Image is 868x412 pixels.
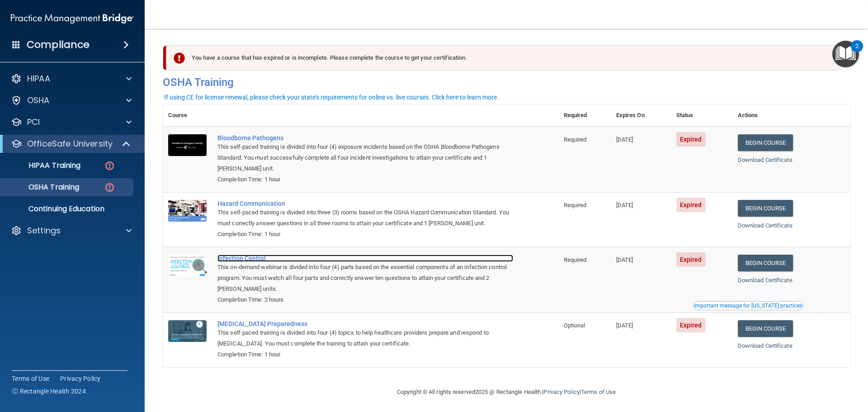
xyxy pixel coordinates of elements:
span: [DATE] [616,136,633,143]
div: Copyright © All rights reserved 2025 @ Rectangle Health | | [341,378,671,407]
th: Required [558,104,611,127]
a: Begin Course [738,134,793,151]
a: Download Certificate [738,222,793,229]
span: [DATE] [616,256,633,263]
p: OSHA [27,95,50,106]
div: Important message for [US_STATE] practices [694,303,802,308]
div: This self-paced training is divided into four (4) topics to help healthcare providers prepare and... [217,327,513,349]
div: This self-paced training is divided into four (4) exposure incidents based on the OSHA Bloodborne... [217,142,513,174]
span: Expired [676,198,706,212]
a: Begin Course [738,255,793,271]
div: This self-paced training is divided into three (3) rooms based on the OSHA Hazard Communication S... [217,207,513,229]
div: Completion Time: 1 hour [217,229,513,240]
th: Course [163,104,212,127]
p: Settings [27,225,61,236]
p: PCI [27,117,40,128]
img: exclamation-circle-solid-danger.72ef9ffc.png [174,52,185,64]
span: Ⓒ Rectangle Health 2024 [12,387,86,396]
th: Status [671,104,732,127]
img: danger-circle.6113f641.png [104,182,115,193]
span: Required [564,256,587,263]
img: danger-circle.6113f641.png [104,160,115,171]
div: 2 [855,46,859,58]
p: OSHA Training [6,183,79,192]
a: Terms of Use [12,374,49,383]
a: Settings [11,225,132,236]
img: PMB logo [11,9,134,28]
th: Actions [732,104,850,127]
div: You have a course that has expired or is incomplete. Please complete the course to get your certi... [166,45,840,71]
span: [DATE] [616,202,633,208]
a: OfficeSafe University [11,138,131,149]
span: Expired [676,318,706,332]
a: Bloodborne Pathogens [217,134,513,142]
a: Terms of Use [581,388,616,395]
div: Completion Time: 1 hour [217,349,513,360]
a: PCI [11,117,132,128]
a: Infection Control [217,255,513,262]
a: HIPAA [11,73,132,84]
span: Expired [676,252,706,267]
span: Expired [676,132,706,147]
button: Read this if you are a dental practitioner in the state of CA [693,301,804,310]
th: Expires On [611,104,671,127]
span: Required [564,202,587,208]
a: [MEDICAL_DATA] Preparedness [217,320,513,327]
div: If using CE for license renewal, please check your state's requirements for online vs. live cours... [164,94,499,100]
a: Download Certificate [738,342,793,349]
a: Begin Course [738,320,793,337]
div: This on-demand webinar is divided into four (4) parts based on the essential components of an inf... [217,262,513,294]
span: [DATE] [616,322,633,329]
a: Begin Course [738,200,793,217]
p: Continuing Education [6,204,129,213]
p: HIPAA [27,73,50,84]
a: Download Certificate [738,156,793,163]
h4: Compliance [27,38,90,51]
a: OSHA [11,95,132,106]
p: HIPAA Training [6,161,80,170]
button: If using CE for license renewal, please check your state's requirements for online vs. live cours... [163,93,500,102]
a: Hazard Communication [217,200,513,207]
a: Privacy Policy [60,374,101,383]
div: Completion Time: 2 hours [217,294,513,305]
button: Open Resource Center, 2 new notifications [832,41,859,67]
span: Optional [564,322,585,329]
div: Completion Time: 1 hour [217,174,513,185]
p: OfficeSafe University [27,138,113,149]
a: Privacy Policy [543,388,579,395]
h4: OSHA Training [163,76,850,89]
a: Download Certificate [738,277,793,284]
span: Required [564,136,587,143]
